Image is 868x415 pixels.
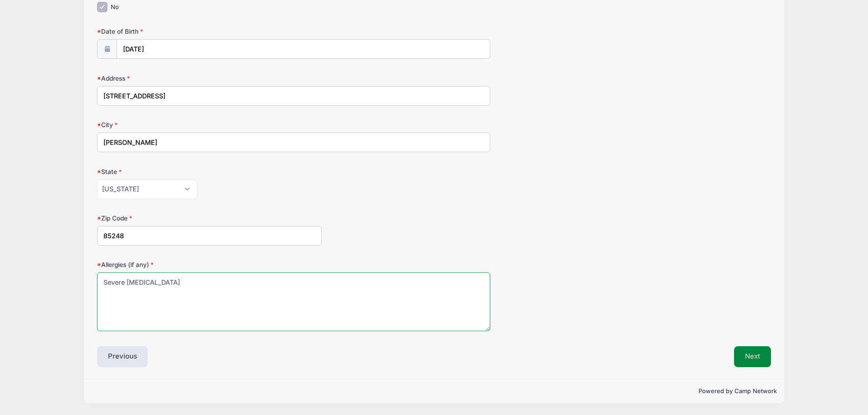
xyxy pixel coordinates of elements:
[97,226,322,246] input: xxxxx
[97,167,322,176] label: State
[111,3,119,12] label: No
[97,214,322,223] label: Zip Code
[97,260,322,269] label: Allergies (if any)
[734,346,771,367] button: Next
[97,120,322,129] label: City
[117,39,490,59] input: mm/dd/yyyy
[97,346,148,367] button: Previous
[97,74,322,83] label: Address
[97,27,322,36] label: Date of Birth
[91,387,777,396] p: Powered by Camp Network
